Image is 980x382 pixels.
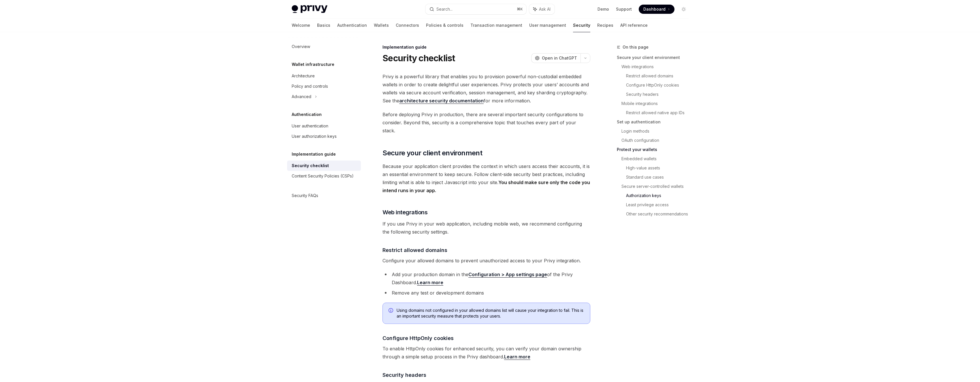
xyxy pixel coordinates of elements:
[287,71,361,81] a: Architecture
[621,127,693,136] a: Login methods
[382,257,590,265] span: Configure your allowed domains to prevent unauthorized access to your Privy integration.
[517,7,523,12] span: ⌘ K
[382,148,482,158] span: Secure your client environment
[417,280,443,286] a: Learn more
[337,18,367,32] a: Authentication
[597,18,613,32] a: Recipes
[292,173,354,179] div: Content Security Policies (CSPs)
[617,53,693,62] a: Secure your client environment
[621,154,693,163] a: Embedded wallets
[382,334,454,342] span: Configure HttpOnly cookies
[436,6,453,13] div: Search...
[382,53,455,63] h1: Security checklist
[470,18,522,32] a: Transaction management
[382,162,590,194] span: Because your application client provides the context in which users access their accounts, it is ...
[317,18,330,32] a: Basics
[396,18,419,32] a: Connectors
[292,43,310,50] div: Overview
[620,18,648,32] a: API reference
[598,6,609,12] a: Demo
[292,111,322,118] h5: Authentication
[573,18,590,32] a: Security
[617,145,693,154] a: Protect your wallets
[292,72,315,79] div: Architecture
[468,272,547,278] a: Configuration > App settings page
[397,307,584,319] span: Using domains not configured in your allowed domains list will cause your integration to fail. Th...
[639,5,674,14] a: Dashboard
[626,90,693,99] a: Security headers
[292,18,310,32] a: Welcome
[382,220,590,236] span: If you use Privy in your web application, including mobile web, we recommend configuring the foll...
[382,371,426,379] span: Security headers
[621,136,693,145] a: OAuth configuration
[382,289,590,297] li: Remove any test or development domains
[626,191,693,200] a: Authorization keys
[539,6,551,12] span: Ask AI
[425,4,526,14] button: Search...⌘K
[287,121,361,131] a: User authentication
[399,98,484,104] a: architecture security documentation
[287,41,361,52] a: Overview
[292,93,311,100] div: Advanced
[382,345,590,361] span: To enable HttpOnly cookies for enhanced security, you can verify your domain ownership through a ...
[382,110,590,135] span: Before deploying Privy in production, there are several important security configurations to cons...
[531,53,581,63] button: Open in ChatGPT
[529,18,566,32] a: User management
[621,62,693,71] a: Web integrations
[626,71,693,81] a: Restrict allowed domains
[626,163,693,173] a: High-value assets
[626,173,693,182] a: Standard use cases
[617,117,693,127] a: Set up authentication
[679,5,688,14] button: Toggle dark mode
[623,44,649,51] span: On this page
[626,81,693,90] a: Configure HttpOnly cookies
[382,72,590,105] span: Privy is a powerful library that enables you to provision powerful non-custodial embedded wallets...
[292,123,328,129] div: User authentication
[382,270,590,286] li: Add your production domain in the of the Privy Dashboard.
[374,18,389,32] a: Wallets
[621,182,693,191] a: Secure server-controlled wallets
[292,151,336,158] h5: Implementation guide
[287,131,361,142] a: User authorization keys
[389,308,394,314] svg: Info
[287,161,361,171] a: Security checklist
[382,246,447,254] span: Restrict allowed domains
[621,99,693,108] a: Mobile integrations
[287,190,361,201] a: Security FAQs
[292,162,329,169] div: Security checklist
[292,83,328,90] div: Policy and controls
[626,108,693,117] a: Restrict allowed native app IDs
[287,81,361,91] a: Policy and controls
[643,6,666,12] span: Dashboard
[292,5,327,13] img: light logo
[292,133,337,140] div: User authorization keys
[292,61,334,68] h5: Wallet infrastructure
[504,354,530,360] a: Learn more
[382,44,590,50] div: Implementation guide
[426,18,463,32] a: Policies & controls
[542,55,577,61] span: Open in ChatGPT
[626,200,693,209] a: Least privilege access
[287,171,361,181] a: Content Security Policies (CSPs)
[626,209,693,219] a: Other security recommendations
[382,208,427,216] span: Web integrations
[616,6,632,12] a: Support
[292,192,318,199] div: Security FAQs
[529,4,555,14] button: Ask AI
